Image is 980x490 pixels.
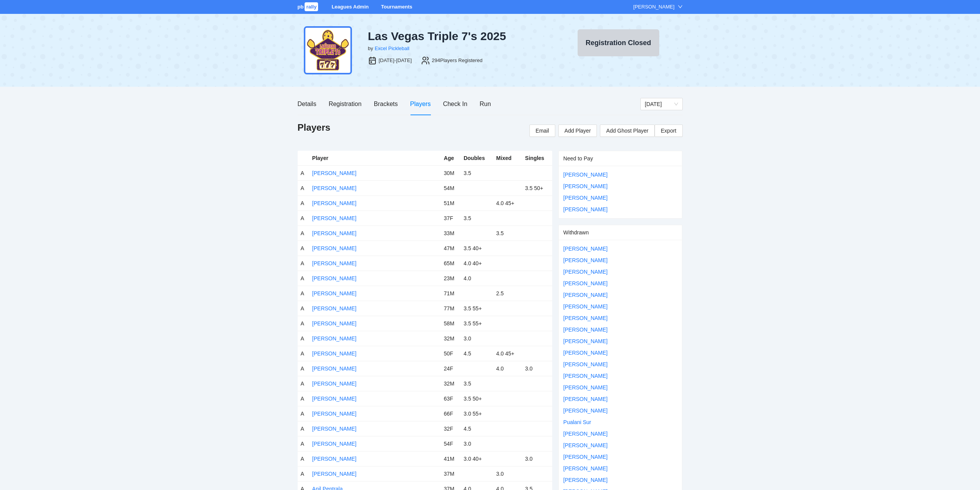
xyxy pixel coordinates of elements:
[312,350,357,357] a: [PERSON_NAME]
[312,245,357,251] a: [PERSON_NAME]
[441,256,461,271] td: 65M
[461,210,493,226] td: 3.5
[563,361,608,367] a: [PERSON_NAME]
[563,303,608,310] a: [PERSON_NAME]
[461,346,493,361] td: 4.5
[563,206,608,212] a: [PERSON_NAME]
[441,346,461,361] td: 50F
[461,376,493,391] td: 3.5
[441,466,461,481] td: 37M
[525,154,549,162] div: Singles
[563,442,608,448] a: [PERSON_NAME]
[493,466,522,481] td: 3.0
[374,99,398,109] div: Brackets
[563,350,608,356] a: [PERSON_NAME]
[375,45,409,51] a: Excel Pickleball
[563,172,608,178] a: [PERSON_NAME]
[298,346,309,361] td: A
[461,406,493,421] td: 3.0 55+
[312,426,357,432] a: [PERSON_NAME]
[441,421,461,436] td: 32F
[461,391,493,406] td: 3.5 50+
[563,269,608,275] a: [PERSON_NAME]
[312,170,357,176] a: [PERSON_NAME]
[441,180,461,195] td: 54M
[298,451,309,466] td: A
[298,361,309,376] td: A
[493,361,522,376] td: 4.0
[563,396,608,402] a: [PERSON_NAME]
[441,391,461,406] td: 63F
[298,466,309,481] td: A
[312,320,357,327] a: [PERSON_NAME]
[633,3,675,11] div: [PERSON_NAME]
[461,256,493,271] td: 4.0 40+
[298,256,309,271] td: A
[563,225,678,240] div: Withdrawn
[432,57,482,64] div: 294 Players Registered
[441,331,461,346] td: 32M
[661,125,676,136] span: Export
[312,200,357,206] a: [PERSON_NAME]
[563,419,591,425] a: Pualani Sur
[379,57,412,64] div: [DATE]-[DATE]
[441,195,461,210] td: 51M
[298,4,320,10] a: pbrally
[312,396,357,402] a: [PERSON_NAME]
[298,4,304,10] span: pb
[298,99,317,109] div: Details
[312,411,357,417] a: [PERSON_NAME]
[441,316,461,331] td: 58M
[441,451,461,466] td: 41M
[563,477,608,483] a: [PERSON_NAME]
[443,99,467,109] div: Check In
[461,301,493,316] td: 3.5 55+
[563,280,608,286] a: [PERSON_NAME]
[298,436,309,451] td: A
[678,4,683,9] span: down
[410,99,431,109] div: Players
[441,226,461,241] td: 33M
[480,99,491,109] div: Run
[461,316,493,331] td: 3.5 55+
[606,126,648,135] span: Add Ghost Player
[441,301,461,316] td: 77M
[441,165,461,180] td: 30M
[441,406,461,421] td: 66F
[563,373,608,379] a: [PERSON_NAME]
[312,215,357,221] a: [PERSON_NAME]
[441,271,461,286] td: 23M
[312,381,357,387] a: [PERSON_NAME]
[298,376,309,391] td: A
[441,361,461,376] td: 24F
[441,376,461,391] td: 32M
[558,125,597,137] button: Add Player
[298,301,309,316] td: A
[563,315,608,321] a: [PERSON_NAME]
[493,226,522,241] td: 3.5
[312,185,357,191] a: [PERSON_NAME]
[461,165,493,180] td: 3.5
[563,431,608,437] a: [PERSON_NAME]
[563,246,608,252] a: [PERSON_NAME]
[496,154,519,162] div: Mixed
[461,436,493,451] td: 3.0
[368,29,548,43] div: Las Vegas Triple 7's 2025
[493,346,522,361] td: 4.0 45+
[461,331,493,346] td: 3.0
[529,125,555,137] button: Email
[312,365,357,372] a: [PERSON_NAME]
[563,257,608,263] a: [PERSON_NAME]
[563,338,608,344] a: [PERSON_NAME]
[328,99,361,109] div: Registration
[312,456,357,462] a: [PERSON_NAME]
[298,286,309,301] td: A
[441,210,461,226] td: 37F
[441,286,461,301] td: 71M
[312,230,357,236] a: [PERSON_NAME]
[563,327,608,333] a: [PERSON_NAME]
[655,125,682,137] a: Export
[461,241,493,256] td: 3.5 40+
[578,29,659,56] button: Registration Closed
[298,271,309,286] td: A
